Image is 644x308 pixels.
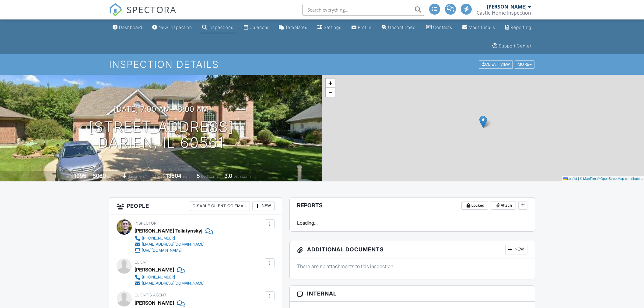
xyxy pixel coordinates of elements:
h3: Additional Documents [290,241,535,258]
a: Zoom in [326,79,335,88]
span: | [578,177,579,180]
div: Support Center [499,43,531,48]
div: [PHONE_NUMBER] [142,275,175,280]
span: Lot Size [151,174,164,179]
div: More [515,61,535,69]
div: [PERSON_NAME] [487,4,527,10]
span: SPECTORA [127,3,177,16]
a: [PERSON_NAME] [135,298,174,307]
div: Unconfirmed [388,25,416,30]
span: Client [135,260,148,264]
a: Reporting [503,22,534,33]
div: Disable Client CC Email [190,201,250,211]
input: Search everything... [303,4,424,16]
a: Unconfirmed [379,22,418,33]
div: Templates [285,25,307,30]
div: Mass Emails [469,25,495,30]
div: Castle Home Inspection [477,10,531,16]
div: Reporting [510,25,531,30]
a: [EMAIL_ADDRESS][DOMAIN_NAME] [135,241,208,247]
div: [URL][DOMAIN_NAME] [142,248,182,253]
div: 6060 [95,173,109,179]
a: Dashboard [110,22,145,33]
a: Zoom out [326,88,335,97]
span: sq. ft. [110,174,118,179]
a: Leaflet [563,177,577,180]
div: New Inspection [159,25,192,30]
a: [PHONE_NUMBER] [135,274,205,280]
div: Contacts [433,25,452,30]
div: [PHONE_NUMBER] [142,236,175,241]
img: Marker [479,116,487,128]
span: basement [129,174,145,179]
div: 5 [195,173,198,179]
a: [EMAIL_ADDRESS][DOMAIN_NAME] [135,280,205,286]
a: SPECTORA [109,8,177,21]
div: Inspections [208,25,233,30]
h3: Internal [290,286,535,302]
div: [PERSON_NAME] [135,265,174,274]
span: Client's Agent [135,293,164,297]
a: Contacts [424,22,455,33]
div: [EMAIL_ADDRESS][DOMAIN_NAME] [142,281,205,286]
div: Settings [324,25,341,30]
div: 3.0 [222,173,229,179]
div: [EMAIL_ADDRESS][DOMAIN_NAME] [142,242,205,247]
h3: [DATE] 7:00 am - 8:00 am [114,105,208,113]
div: 13504 [165,173,180,179]
div: Calendar [250,25,269,30]
a: New Inspection [150,22,194,33]
div: 1995 [77,173,89,179]
span: Inspector [135,221,156,226]
div: Dashboard [119,25,142,30]
a: [URL][DOMAIN_NAME] [135,247,208,254]
span: bathrooms [230,174,248,179]
div: Profile [358,25,372,30]
span: − [328,88,332,96]
a: Inspections [200,22,236,33]
h3: People [109,198,282,215]
a: Mass Emails [460,22,498,33]
a: Company Profile [349,22,374,33]
a: Calendar [241,22,271,33]
a: Support Center [490,40,534,52]
span: + [328,79,332,87]
h1: [STREET_ADDRESS] Darien, IL 60561 [91,119,232,151]
div: Client View [479,61,513,69]
a: Client View [478,62,514,66]
a: [PHONE_NUMBER] [135,235,208,241]
div: New [505,245,527,254]
a: Settings [315,22,344,33]
img: The Best Home Inspection Software - Spectora [109,3,122,16]
p: There are no attachments to this inspection. [297,263,527,270]
a: Templates [276,22,310,33]
div: [PERSON_NAME] Teliatynskyj [135,226,202,235]
span: Built [70,174,76,179]
span: bedrooms [199,174,216,179]
h1: Inspection Details [109,59,535,70]
span: sq.ft. [181,174,189,179]
a: © MapTiler [580,177,596,180]
a: © OpenStreetMap contributors [597,177,642,180]
div: New [252,201,275,211]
